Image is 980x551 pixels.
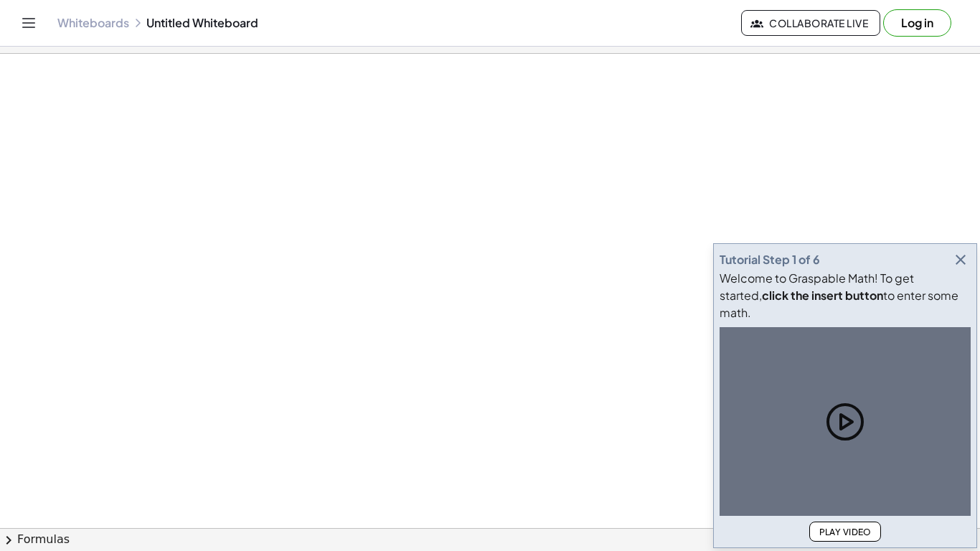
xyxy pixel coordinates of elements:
[17,11,40,34] button: Toggle navigation
[762,288,883,303] b: click the insert button
[753,17,868,29] span: Collaborate Live
[720,270,971,321] div: Welcome to Graspable Math! To get started, to enter some math.
[883,9,951,37] button: Log in
[57,16,129,30] a: Whiteboards
[720,251,820,268] div: Tutorial Step 1 of 6
[741,10,880,36] button: Collaborate Live
[809,522,881,542] button: Play Video
[819,527,872,537] span: Play Video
